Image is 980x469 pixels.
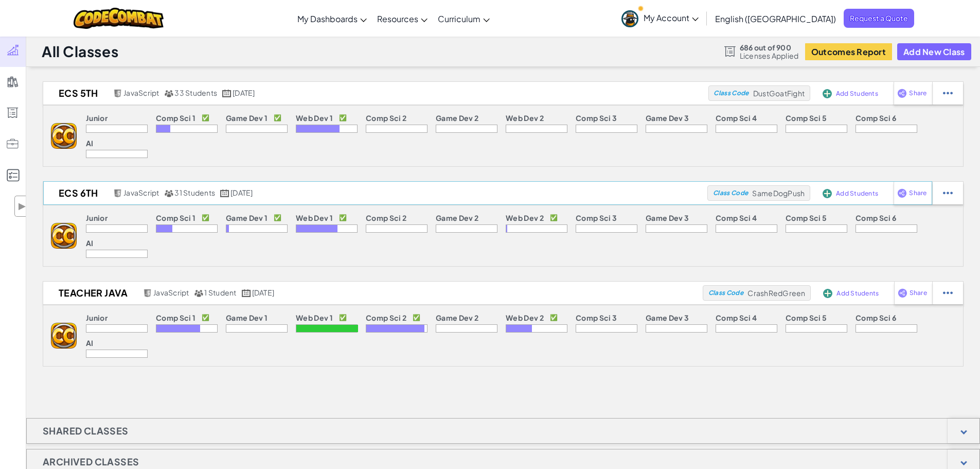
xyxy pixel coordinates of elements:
img: IconShare_Purple.svg [898,288,907,298]
p: ✅ [339,314,347,322]
p: Comp Sci 3 [576,114,617,122]
p: Game Dev 1 [226,214,268,222]
p: ✅ [550,314,558,322]
img: MultipleUsers.png [164,189,173,197]
p: Game Dev 2 [436,114,478,122]
p: Comp Sci 1 [156,214,195,222]
span: JavaScript [153,288,189,297]
span: 1 Student [204,288,236,297]
a: ECS 5th JavaScript 33 Students [DATE] [43,85,708,101]
img: MultipleUsers.png [194,289,203,297]
a: English ([GEOGRAPHIC_DATA]) [710,5,841,32]
p: Game Dev 3 [646,214,689,222]
p: Web Dev 1 [296,314,333,322]
span: [DATE] [233,88,255,97]
span: JavaScript [123,88,159,97]
img: calendar.svg [222,90,231,97]
p: Comp Sci 6 [856,214,896,222]
img: calendar.svg [220,189,229,197]
img: javascript.png [143,289,152,297]
p: Comp Sci 5 [786,114,827,122]
img: avatar [621,10,638,27]
span: Class Code [713,190,748,196]
img: logo [51,323,77,349]
span: JavaScript [123,188,159,197]
p: AI [86,239,94,247]
span: 686 out of 900 [740,43,799,51]
span: Add Students [836,91,878,97]
h2: Teacher java [43,285,140,301]
p: Web Dev 2 [506,114,544,122]
p: ✅ [274,214,281,222]
img: logo [51,123,77,149]
img: IconAddStudents.svg [823,89,832,98]
p: Comp Sci 5 [786,214,827,222]
a: Resources [372,5,433,32]
p: ✅ [202,314,209,322]
p: ✅ [202,114,209,122]
span: Add Students [836,290,879,297]
p: Comp Sci 1 [156,314,195,322]
p: Junior [86,214,108,222]
span: 33 Students [174,88,217,97]
p: Comp Sci 4 [716,214,757,222]
span: 31 Students [174,188,215,197]
p: Game Dev 2 [436,214,478,222]
p: ✅ [202,214,209,222]
h2: ECS 5th [43,85,111,101]
span: [DATE] [252,288,274,297]
a: My Dashboards [292,5,372,32]
p: Comp Sci 4 [716,114,757,122]
p: Comp Sci 2 [366,114,406,122]
p: Game Dev 2 [436,314,478,322]
img: IconStudentEllipsis.svg [943,188,953,198]
p: ✅ [339,114,347,122]
p: Web Dev 1 [296,214,333,222]
span: Add Students [836,190,878,197]
p: Game Dev 1 [226,314,268,322]
p: Comp Sci 5 [786,314,827,322]
p: AI [86,139,94,147]
span: Resources [377,13,418,24]
h1: Shared Classes [27,418,145,444]
p: Game Dev 3 [646,314,689,322]
p: Comp Sci 6 [856,314,896,322]
span: Class Code [708,290,743,296]
img: IconStudentEllipsis.svg [943,288,953,298]
p: Comp Sci 3 [576,214,617,222]
img: CodeCombat logo [74,8,164,29]
img: javascript.png [113,189,122,197]
span: DustGoatFight [753,89,805,98]
a: Curriculum [433,5,495,32]
img: IconAddStudents.svg [823,289,832,298]
button: Outcomes Report [805,43,892,60]
span: Class Code [714,90,749,96]
h2: ECS 6th [43,185,111,201]
a: My Account [616,2,704,34]
p: ✅ [339,214,347,222]
p: Comp Sci 2 [366,214,406,222]
a: Request a Quote [844,9,914,28]
p: AI [86,339,94,347]
p: Comp Sci 3 [576,314,617,322]
p: Junior [86,114,108,122]
span: Licenses Applied [740,51,799,60]
p: ✅ [413,314,420,322]
span: [DATE] [230,188,253,197]
span: My Dashboards [297,13,358,24]
img: calendar.svg [242,289,251,297]
img: IconShare_Purple.svg [897,188,907,198]
p: Web Dev 1 [296,114,333,122]
p: Web Dev 2 [506,314,544,322]
span: Share [909,190,926,196]
img: IconShare_Purple.svg [897,89,907,98]
span: ▶ [17,199,26,214]
span: Share [909,90,926,96]
p: Comp Sci 1 [156,114,195,122]
p: Web Dev 2 [506,214,544,222]
span: My Account [644,12,699,23]
p: Comp Sci 6 [856,114,896,122]
a: ECS 6th JavaScript 31 Students [DATE] [43,185,707,201]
